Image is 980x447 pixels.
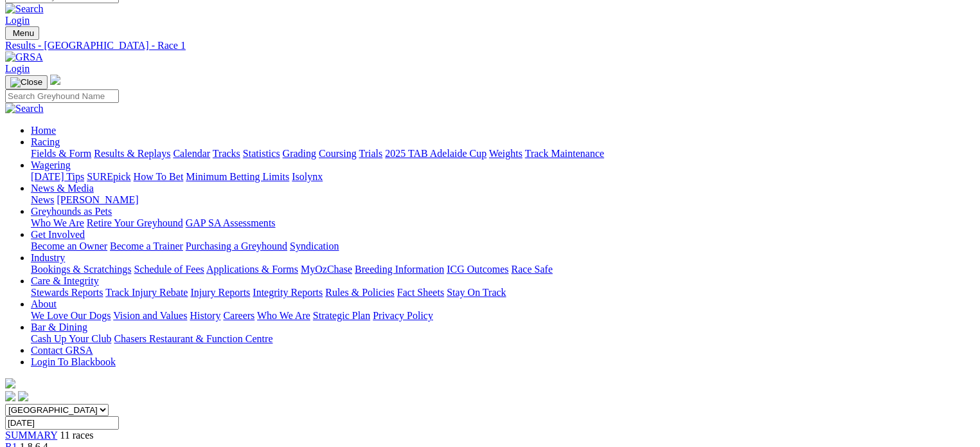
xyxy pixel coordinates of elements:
span: 11 races [60,430,93,441]
a: Privacy Policy [373,310,433,321]
a: Chasers Restaurant & Function Centre [114,333,272,344]
img: logo-grsa-white.png [5,378,15,388]
div: Wagering [31,171,975,183]
a: Results - [GEOGRAPHIC_DATA] - Race 1 [5,40,975,51]
a: Retire Your Greyhound [87,217,183,228]
a: ICG Outcomes [447,264,508,275]
a: Industry [31,252,65,263]
a: Calendar [173,148,210,159]
a: Careers [223,310,254,321]
a: MyOzChase [301,264,352,275]
a: Syndication [290,241,339,251]
a: Get Involved [31,229,85,240]
div: Racing [31,148,975,160]
a: Weights [489,148,522,159]
a: News & Media [31,183,94,194]
a: Who We Are [31,217,84,228]
img: twitter.svg [18,391,28,401]
input: Select date [5,416,119,430]
div: Care & Integrity [31,287,975,298]
a: Coursing [319,148,357,159]
a: Tracks [213,148,240,159]
a: News [31,194,54,205]
a: Home [31,125,56,136]
a: Vision and Values [113,310,187,321]
a: Trials [359,148,382,159]
input: Search [5,89,119,103]
div: Get Involved [31,241,975,252]
a: SUREpick [87,171,130,182]
a: Purchasing a Greyhound [186,241,287,251]
div: Industry [31,264,975,275]
a: Greyhounds as Pets [31,206,112,217]
a: GAP SA Assessments [186,217,276,228]
a: About [31,298,57,309]
img: facebook.svg [5,391,15,401]
img: Close [10,77,42,87]
a: Bar & Dining [31,322,87,333]
a: Isolynx [292,171,323,182]
a: Strategic Plan [313,310,370,321]
a: Cash Up Your Club [31,333,111,344]
a: We Love Our Dogs [31,310,111,321]
a: Injury Reports [190,287,250,298]
a: Login To Blackbook [31,356,116,367]
a: Grading [283,148,316,159]
a: How To Bet [134,171,184,182]
img: Search [5,103,44,114]
a: Stay On Track [447,287,506,298]
a: Results & Replays [94,148,170,159]
a: Integrity Reports [253,287,323,298]
a: Track Injury Rebate [105,287,188,298]
a: Wagering [31,160,71,170]
a: 2025 TAB Adelaide Cup [385,148,486,159]
a: Rules & Policies [325,287,395,298]
a: [DATE] Tips [31,171,84,182]
a: Race Safe [511,264,552,275]
span: Menu [13,28,34,38]
a: Who We Are [257,310,310,321]
a: Statistics [243,148,280,159]
a: History [190,310,220,321]
a: SUMMARY [5,430,57,441]
a: Become an Owner [31,241,107,251]
a: Care & Integrity [31,275,99,286]
a: Schedule of Fees [134,264,204,275]
img: GRSA [5,51,43,63]
div: About [31,310,975,322]
a: Become a Trainer [110,241,183,251]
a: Fact Sheets [397,287,444,298]
a: Bookings & Scratchings [31,264,131,275]
div: Greyhounds as Pets [31,217,975,229]
a: Login [5,15,30,26]
img: Search [5,3,44,15]
button: Toggle navigation [5,26,39,40]
a: Minimum Betting Limits [186,171,289,182]
a: Contact GRSA [31,345,93,356]
a: [PERSON_NAME] [57,194,138,205]
a: Racing [31,136,60,147]
img: logo-grsa-white.png [50,75,60,85]
a: Breeding Information [355,264,444,275]
a: Stewards Reports [31,287,103,298]
a: Login [5,63,30,74]
div: News & Media [31,194,975,206]
a: Fields & Form [31,148,91,159]
button: Toggle navigation [5,75,48,89]
div: Bar & Dining [31,333,975,345]
a: Applications & Forms [206,264,298,275]
a: Track Maintenance [525,148,604,159]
